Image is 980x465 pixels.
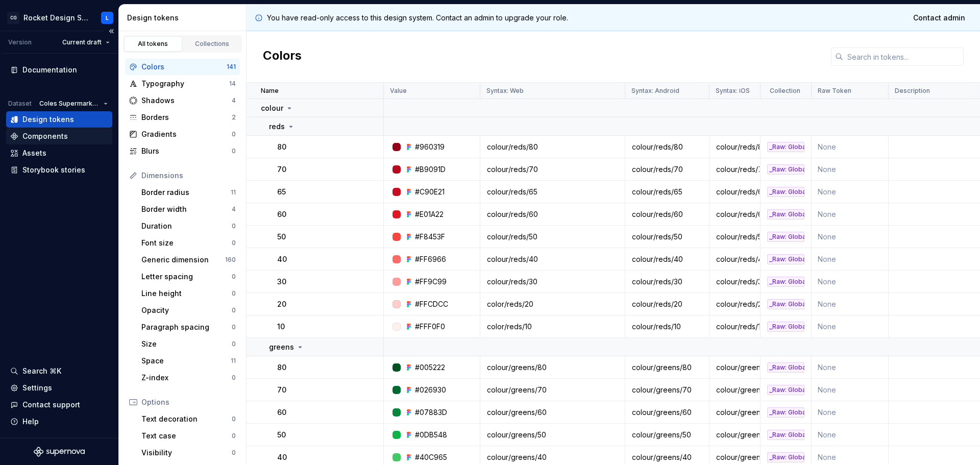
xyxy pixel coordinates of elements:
button: Search ⌘K [6,363,112,379]
div: colour/reds/50 [710,232,759,242]
td: None [812,181,889,203]
a: Colors141 [125,59,240,75]
div: _Raw: Global [767,452,804,462]
div: colour/reds/60 [710,209,759,219]
div: #FF9C99 [415,277,447,287]
div: colour/reds/10 [626,322,708,332]
div: colour/greens/40 [626,452,708,462]
div: _Raw: Global [767,232,804,242]
span: Contact admin [913,13,965,23]
td: None [812,203,889,226]
a: Size0 [137,336,240,352]
div: Colors [141,62,227,72]
div: colour/greens/70 [626,385,708,395]
button: Help [6,413,112,430]
a: Visibility0 [137,445,240,461]
div: 0 [232,432,236,440]
div: Contact support [22,400,80,410]
a: Duration0 [137,218,240,234]
div: colour/greens/60 [710,407,759,418]
div: #E01A22 [415,209,444,219]
div: colour/reds/65 [710,187,759,197]
div: 4 [232,96,236,105]
div: Documentation [22,65,77,75]
div: #B9091D [415,164,446,175]
span: Current draft [62,38,102,46]
button: Coles Supermarkets [35,96,112,111]
div: 0 [232,415,236,423]
div: Duration [141,221,232,231]
div: colour/greens/50 [481,430,624,440]
p: 50 [277,232,286,242]
div: color/reds/10 [481,322,624,332]
p: Description [895,87,930,95]
p: greens [269,342,294,352]
div: Help [22,417,39,427]
div: color/reds/20 [481,299,624,309]
div: colour/reds/60 [481,209,624,219]
td: None [812,379,889,401]
div: colour/reds/10 [710,322,759,332]
a: Shadows4 [125,92,240,109]
p: Value [390,87,407,95]
div: Border radius [141,187,231,198]
div: colour/reds/40 [710,254,759,264]
div: Text case [141,431,232,441]
div: _Raw: Global [767,277,804,287]
div: _Raw: Global [767,362,804,373]
a: Generic dimension160 [137,252,240,268]
div: #FF6966 [415,254,446,264]
div: colour/reds/50 [481,232,624,242]
p: 65 [277,187,286,197]
p: 40 [277,452,287,462]
div: #C90E21 [415,187,445,197]
div: colour/reds/80 [710,142,759,152]
td: None [812,271,889,293]
div: 0 [232,449,236,457]
button: Collapse sidebar [104,24,118,38]
div: #026930 [415,385,446,395]
div: colour/reds/20 [626,299,708,309]
div: _Raw: Global [767,209,804,219]
div: colour/greens/40 [710,452,759,462]
div: 0 [232,273,236,281]
a: Storybook stories [6,162,112,178]
div: _Raw: Global [767,322,804,332]
div: Border width [141,204,232,214]
div: Text decoration [141,414,232,424]
a: Gradients0 [125,126,240,142]
div: CG [7,12,19,24]
div: 4 [232,205,236,213]
div: colour/reds/20 [710,299,759,309]
td: None [812,356,889,379]
p: 70 [277,164,286,175]
div: _Raw: Global [767,254,804,264]
div: Gradients [141,129,232,139]
div: _Raw: Global [767,164,804,175]
input: Search in tokens... [843,47,964,66]
div: All tokens [128,40,179,48]
div: 11 [231,188,236,197]
div: 160 [225,256,236,264]
td: None [812,401,889,424]
button: Contact support [6,397,112,413]
div: colour/reds/70 [626,164,708,175]
div: Rocket Design System [23,13,89,23]
p: 50 [277,430,286,440]
div: colour/reds/70 [481,164,624,175]
div: Dimensions [141,170,236,181]
a: Border width4 [137,201,240,217]
h2: Colors [263,47,302,66]
button: CGRocket Design SystemL [2,7,116,29]
div: 2 [232,113,236,121]
p: 80 [277,142,286,152]
div: colour/reds/30 [481,277,624,287]
a: Text case0 [137,428,240,444]
div: Collections [187,40,238,48]
div: colour/reds/40 [481,254,624,264]
div: 0 [232,340,236,348]
div: Line height [141,288,232,299]
a: Space11 [137,353,240,369]
a: Typography14 [125,76,240,92]
a: Components [6,128,112,144]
